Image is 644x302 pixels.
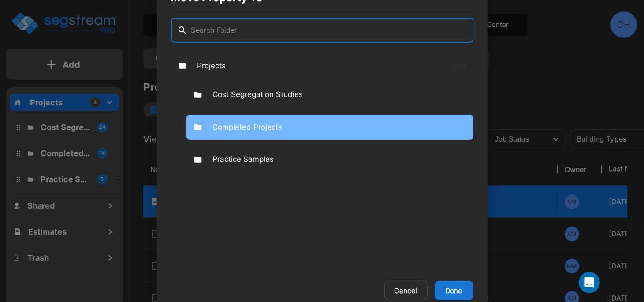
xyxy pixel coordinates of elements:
[579,272,600,293] div: Open Intercom Messenger
[197,60,226,72] p: Projects
[453,61,466,71] p: /root
[213,154,274,165] p: Practice Samples
[213,122,283,133] p: Completed Projects
[191,18,473,43] input: Search Folder
[435,281,473,300] button: Done
[213,89,303,101] p: Cost Segregation Studies
[384,281,428,300] button: Cancel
